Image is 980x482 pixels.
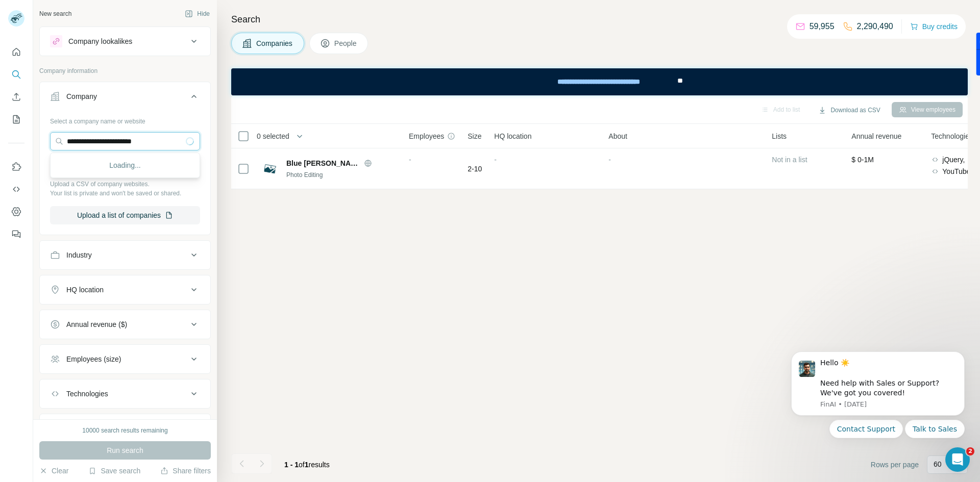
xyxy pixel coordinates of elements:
[82,426,167,435] div: 10000 search results remaining
[8,202,24,221] button: Dashboard
[468,131,481,141] span: Size
[851,131,901,141] span: Annual revenue
[494,131,531,141] span: HQ location
[160,466,211,476] button: Share filters
[810,20,835,33] p: 59,955
[334,38,358,48] span: People
[40,29,210,54] button: Company lookalikes
[50,113,200,126] div: Select a company name or website
[66,91,97,102] div: Company
[966,447,974,455] span: 2
[39,9,71,18] div: New search
[66,354,121,364] div: Employees (size)
[8,65,24,84] button: Search
[468,164,482,174] span: 2-10
[66,285,104,295] div: HQ location
[50,180,200,189] p: Upload a CSV of company websites.
[8,43,24,61] button: Quick start
[299,461,305,469] span: of
[772,156,807,164] span: Not in a list
[256,38,293,48] span: Companies
[772,131,787,141] span: Lists
[776,339,980,477] iframe: Intercom notifications message
[608,156,611,164] span: -
[284,461,330,469] span: results
[53,155,198,175] div: Loading...
[409,156,411,164] span: -
[305,461,309,469] span: 1
[68,36,132,46] div: Company lookalikes
[40,416,210,441] button: Keywords
[40,243,210,267] button: Industry
[286,158,359,168] span: Blue [PERSON_NAME]
[851,156,874,164] span: $ 0-1M
[8,110,24,129] button: My lists
[66,250,92,260] div: Industry
[50,206,200,224] button: Upload a list of companies
[231,68,968,95] iframe: Banner
[50,189,200,198] p: Your list is private and won't be saved or shared.
[811,103,887,118] button: Download as CSV
[257,131,289,141] span: 0 selected
[40,382,210,406] button: Technologies
[40,347,210,371] button: Employees (size)
[857,20,893,33] p: 2,290,490
[8,88,24,106] button: Enrich CSV
[409,131,444,141] span: Employees
[8,225,24,243] button: Feedback
[262,161,278,177] img: Logo of Blue Dawn
[942,155,965,165] span: jQuery,
[40,312,210,337] button: Annual revenue ($)
[88,466,140,476] button: Save search
[231,12,968,27] h4: Search
[178,6,217,21] button: Hide
[286,170,397,180] div: Photo Editing
[284,461,299,469] span: 1 - 1
[66,319,127,329] div: Annual revenue ($)
[8,158,24,176] button: Use Surfe on LinkedIn
[8,180,24,198] button: Use Surfe API
[942,166,970,176] span: YouTube
[40,84,210,113] button: Company
[931,131,973,141] span: Technologies
[66,389,108,399] div: Technologies
[910,19,958,34] button: Buy credits
[40,277,210,302] button: HQ location
[39,466,68,476] button: Clear
[608,131,627,141] span: About
[39,66,211,75] p: Company information
[494,156,497,164] span: -
[945,447,970,472] iframe: Intercom live chat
